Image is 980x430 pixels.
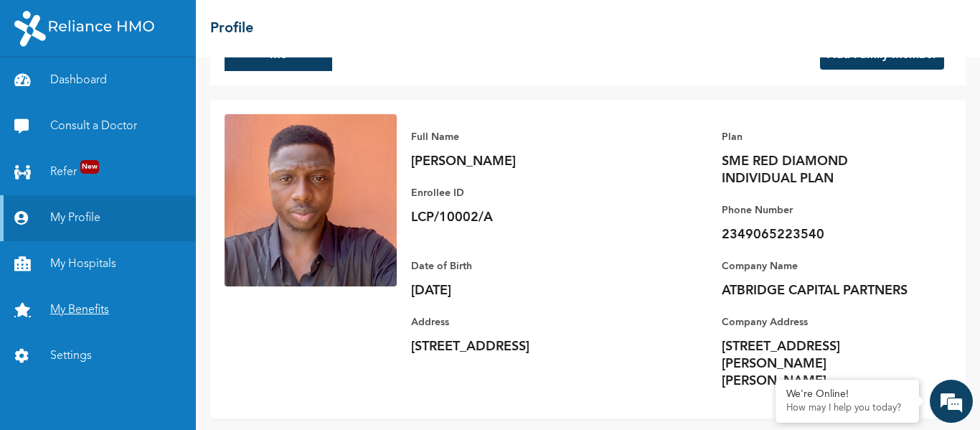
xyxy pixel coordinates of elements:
[722,153,923,187] p: SME RED DIAMOND INDIVIDUAL PLAN
[235,7,270,42] div: Minimize live chat window
[411,314,612,331] p: Address
[722,258,923,275] p: Company Name
[722,282,923,299] p: ATBRIDGE CAPITAL PARTNERS
[210,18,253,39] h2: Profile
[7,382,141,392] span: Conversation
[411,128,612,146] p: Full Name
[141,357,274,401] div: FAQs
[722,226,923,243] p: 2349065223540
[14,11,154,47] img: RelianceHMO's Logo
[786,403,908,414] p: How may I help you today?
[411,282,612,299] p: [DATE]
[411,258,612,275] p: Date of Birth
[75,80,241,99] div: Chat with us now
[411,153,612,170] p: [PERSON_NAME]
[722,128,923,146] p: Plan
[722,338,923,390] p: [STREET_ADDRESS][PERSON_NAME][PERSON_NAME]
[722,202,923,219] p: Phone Number
[225,114,397,286] img: Enrollee
[411,184,612,202] p: Enrollee ID
[786,388,908,401] div: We're Online!
[411,209,612,226] p: LCP/10002/A
[83,138,198,283] span: We're online!
[80,160,99,174] span: New
[722,314,923,331] p: Company Address
[7,307,273,357] textarea: Type your message and hit 'Enter'
[27,72,58,108] img: d_794563401_company_1708531726252_794563401
[411,338,612,355] p: [STREET_ADDRESS]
